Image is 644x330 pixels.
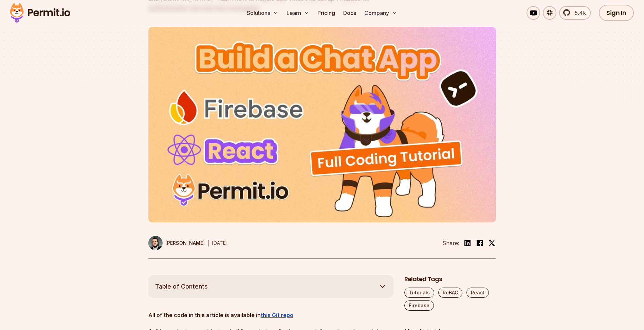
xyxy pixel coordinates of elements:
[362,6,400,20] button: Company
[466,288,489,298] a: React
[315,6,338,20] a: Pricing
[261,312,293,318] a: this Git repo
[148,275,393,298] button: Table of Contents
[165,240,205,246] p: [PERSON_NAME]
[148,236,205,250] a: [PERSON_NAME]
[476,239,484,247] img: facebook
[599,5,634,21] a: Sign In
[284,6,312,20] button: Learn
[341,6,359,20] a: Docs
[438,288,462,298] a: ReBAC
[244,6,281,20] button: Solutions
[155,282,208,291] span: Table of Contents
[212,240,228,246] time: [DATE]
[7,1,73,24] img: Permit logo
[207,239,209,247] div: |
[148,312,261,318] strong: All of the code in this article is available in
[148,236,163,250] img: Gabriel L. Manor
[404,300,434,311] a: Firebase
[148,27,496,222] img: Coding Tutorial: Build a Secure Chat App with React, Firebase, and Permit.io
[489,240,495,246] img: twitter
[559,6,591,20] a: 5.4k
[463,239,472,247] img: linkedin
[571,9,586,17] span: 5.4k
[404,288,434,298] a: Tutorials
[404,275,496,283] h2: Related Tags
[442,239,459,247] li: Share:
